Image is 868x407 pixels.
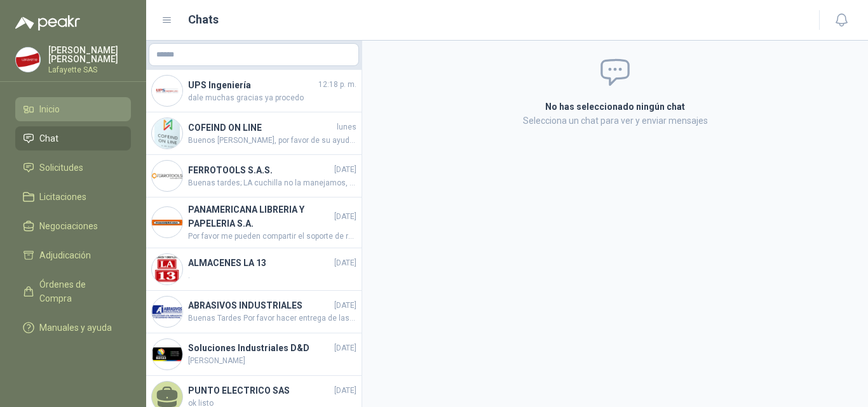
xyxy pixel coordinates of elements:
span: Adjudicación [39,248,91,262]
span: [DATE] [334,300,356,312]
a: Company LogoALMACENES LA 13[DATE]. [146,248,362,291]
img: Company Logo [152,339,182,370]
img: Company Logo [152,118,182,149]
a: Company LogoPANAMERICANA LIBRERIA Y PAPELERIA S.A.[DATE]Por favor me pueden compartir el soporte ... [146,197,362,248]
span: Negociaciones [39,219,98,233]
span: Buenas tardes; LA cuchilla no la manejamos, solo el producto completo. [188,177,356,189]
span: . [188,270,356,282]
span: [DATE] [334,385,356,397]
span: [DATE] [334,211,356,223]
p: Lafayette SAS [48,66,131,74]
h4: FERROTOOLS S.A.S. [188,163,332,177]
span: Buenas Tardes Por favor hacer entrega de las 9 unidades [188,312,356,324]
span: Manuales y ayuda [39,321,112,335]
img: Company Logo [152,297,182,327]
a: Inicio [15,97,131,121]
span: [DATE] [334,257,356,269]
span: Inicio [39,102,60,116]
span: Solicitudes [39,161,83,175]
a: Company LogoSoluciones Industriales D&D[DATE][PERSON_NAME] [146,333,362,376]
h4: PUNTO ELECTRICO SAS [188,384,332,397]
span: 12:18 p. m. [318,79,356,91]
a: Solicitudes [15,156,131,180]
h4: UPS Ingeniería [188,78,316,92]
span: [DATE] [334,342,356,354]
img: Company Logo [152,76,182,106]
a: Company LogoFERROTOOLS S.A.S.[DATE]Buenas tardes; LA cuchilla no la manejamos, solo el producto c... [146,155,362,197]
span: Por favor me pueden compartir el soporte de recibido ya que no se encuentra la mercancía [188,230,356,243]
img: Company Logo [152,254,182,284]
h4: ALMACENES LA 13 [188,256,332,270]
span: Licitaciones [39,190,86,204]
h1: Chats [188,11,219,29]
span: lunes [337,121,356,133]
h4: COFEIND ON LINE [188,121,334,135]
img: Company Logo [152,161,182,191]
p: Selecciona un chat para ver y enviar mensajes [393,114,837,128]
span: Órdenes de Compra [39,277,119,305]
p: [PERSON_NAME] [PERSON_NAME] [48,46,131,63]
a: Company LogoABRASIVOS INDUSTRIALES[DATE]Buenas Tardes Por favor hacer entrega de las 9 unidades [146,291,362,333]
h2: No has seleccionado ningún chat [393,100,837,114]
a: Licitaciones [15,185,131,209]
a: Manuales y ayuda [15,316,131,340]
span: dale muchas gracias ya procedo [188,92,356,104]
a: Chat [15,126,131,150]
h4: PANAMERICANA LIBRERIA Y PAPELERIA S.A. [188,203,332,230]
span: [DATE] [334,164,356,176]
img: Company Logo [16,48,40,72]
img: Logo peakr [15,15,80,30]
span: Buenos [PERSON_NAME], por favor de su ayuda con la respuesta a la inquietud enviada desde el miér... [188,135,356,147]
h4: Soluciones Industriales D&D [188,341,332,355]
img: Company Logo [152,207,182,237]
span: [PERSON_NAME] [188,355,356,367]
a: Company LogoCOFEIND ON LINElunesBuenos [PERSON_NAME], por favor de su ayuda con la respuesta a la... [146,112,362,155]
h4: ABRASIVOS INDUSTRIALES [188,298,332,312]
a: Órdenes de Compra [15,272,131,310]
a: Company LogoUPS Ingeniería12:18 p. m.dale muchas gracias ya procedo [146,70,362,112]
span: Chat [39,131,58,145]
a: Negociaciones [15,214,131,238]
a: Adjudicación [15,243,131,267]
